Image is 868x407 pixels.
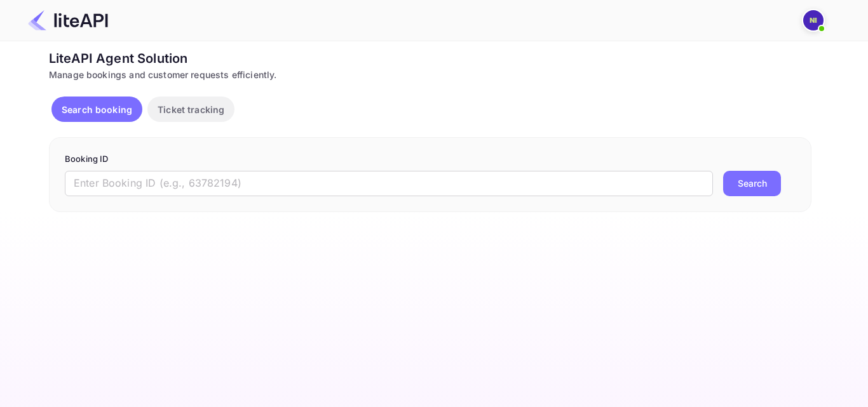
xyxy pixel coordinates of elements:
button: Search [723,171,781,196]
p: Ticket tracking [158,103,224,116]
div: Manage bookings and customer requests efficiently. [49,68,811,81]
img: N Ibadah [803,10,824,30]
p: Search booking [62,103,132,116]
p: Booking ID [65,153,796,166]
img: LiteAPI Logo [28,10,108,30]
div: LiteAPI Agent Solution [49,49,811,68]
input: Enter Booking ID (e.g., 63782194) [65,171,713,196]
